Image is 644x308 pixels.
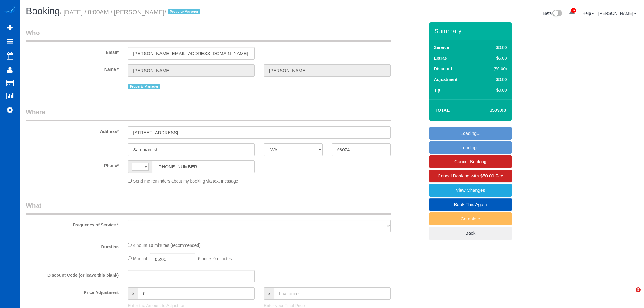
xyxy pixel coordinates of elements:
[429,155,512,168] a: Cancel Booking
[429,184,512,197] a: View Changes
[566,6,578,19] a: 37
[264,287,274,300] span: $
[481,66,507,72] div: ($0.00)
[438,173,503,178] span: Cancel Booking with $50.00 Fee
[128,47,255,60] input: Email*
[21,160,123,169] label: Phone*
[471,108,506,113] h4: $509.00
[21,270,123,278] label: Discount Code (or leave this blank)
[128,143,255,156] input: City*
[26,201,391,215] legend: What
[21,126,123,135] label: Address*
[21,47,123,55] label: Email*
[543,11,562,16] a: Beta
[429,198,512,211] a: Book This Again
[164,9,202,16] span: /
[434,44,449,51] label: Service
[636,287,641,292] span: 5
[434,87,440,93] label: Tip
[434,27,509,34] h3: Summary
[26,28,391,42] legend: Who
[429,227,512,240] a: Back
[598,11,636,16] a: [PERSON_NAME]
[60,9,202,16] small: / [DATE] / 8:00AM / [PERSON_NAME]
[481,76,507,82] div: $0.00
[21,220,123,228] label: Frequency of Service *
[168,9,200,14] span: Property Manager
[481,55,507,61] div: $5.00
[133,179,238,184] span: Send me reminders about my booking via text message
[552,10,562,18] img: New interface
[21,287,123,296] label: Price Adjustment
[133,256,147,261] span: Manual
[429,170,512,182] a: Cancel Booking with $50.00 Fee
[21,242,123,250] label: Duration
[435,107,450,113] strong: Total
[26,107,391,121] legend: Where
[133,243,201,248] span: 4 hours 10 minutes (recommended)
[21,64,123,72] label: Name *
[623,287,638,302] iframe: Intercom live chat
[128,287,138,300] span: $
[152,160,255,173] input: Phone*
[434,76,457,82] label: Adjustment
[198,256,232,261] span: 6 hours 0 minutes
[274,287,391,300] input: final price
[571,8,576,13] span: 37
[264,64,391,77] input: Last Name*
[481,44,507,51] div: $0.00
[332,143,390,156] input: Zip Code*
[434,55,447,61] label: Extras
[4,6,16,15] img: Automaid Logo
[128,84,160,89] span: Property Manager
[128,64,255,77] input: First Name*
[434,66,452,72] label: Discount
[26,6,60,16] span: Booking
[481,87,507,93] div: $0.00
[582,11,594,16] a: Help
